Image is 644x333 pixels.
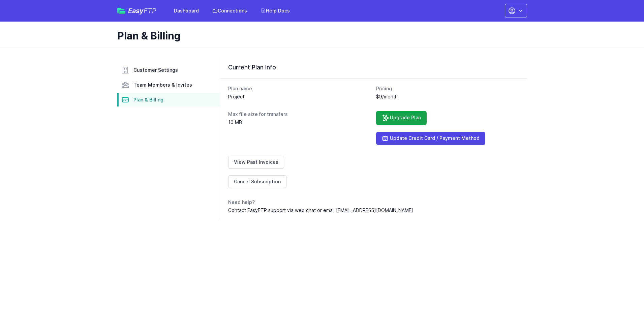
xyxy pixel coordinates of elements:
[376,85,519,92] dt: Pricing
[228,175,286,188] a: Cancel Subscription
[117,7,156,14] a: EasyFTP
[133,82,192,88] span: Team Members & Invites
[228,207,519,214] dd: Contact EasyFTP support via web chat or email [EMAIL_ADDRESS][DOMAIN_NAME]
[208,5,251,17] a: Connections
[117,78,220,92] a: Team Members & Invites
[133,96,163,103] span: Plan & Billing
[376,93,519,100] dd: $9/month
[376,132,485,145] a: Update Credit Card / Payment Method
[228,63,519,71] h3: Current Plan Info
[228,119,371,126] dd: 10 MB
[228,156,284,169] a: View Past Invoices
[170,5,203,17] a: Dashboard
[228,199,519,206] dt: Need help?
[376,111,427,125] a: Upgrade Plan
[133,67,178,73] span: Customer Settings
[228,85,371,92] dt: Plan name
[228,111,371,118] dt: Max file size for transfers
[144,7,156,15] span: FTP
[117,63,220,77] a: Customer Settings
[117,8,125,14] img: easyftp_logo.png
[256,5,294,17] a: Help Docs
[228,93,371,100] dd: Project
[117,93,220,107] a: Plan & Billing
[128,7,156,14] span: Easy
[117,30,522,42] h1: Plan & Billing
